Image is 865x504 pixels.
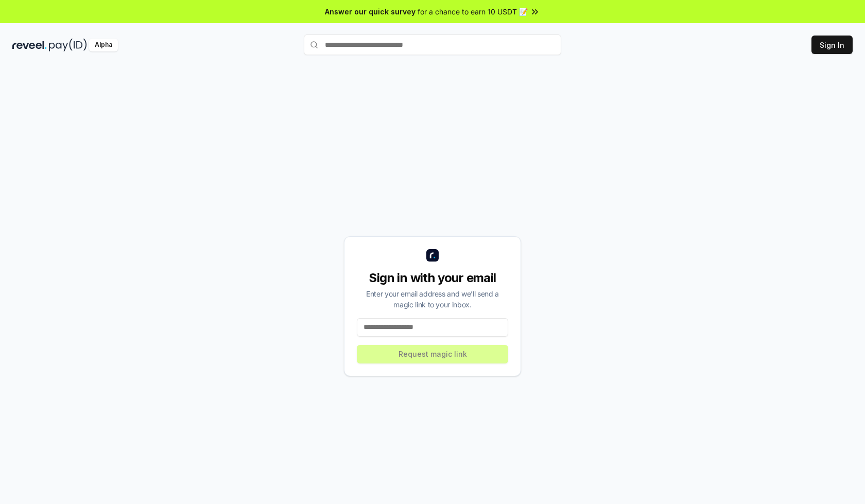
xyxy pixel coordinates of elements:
[418,6,528,17] span: for a chance to earn 10 USDT 📝
[325,6,416,17] span: Answer our quick survey
[357,270,508,286] div: Sign in with your email
[426,249,439,262] img: logo_small
[89,39,118,51] div: Alpha
[49,39,87,51] img: pay_id
[12,39,47,51] img: reveel_dark
[811,36,853,54] button: Sign In
[357,288,508,310] div: Enter your email address and we’ll send a magic link to your inbox.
